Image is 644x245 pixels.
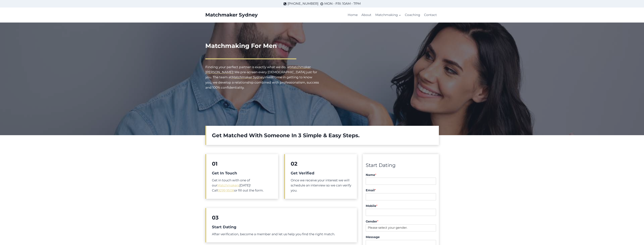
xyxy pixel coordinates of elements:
[366,204,436,208] label: Mobile
[205,41,319,50] h1: Matchmaking For Men
[346,11,439,20] nav: Primary Navigation
[403,11,422,20] a: Coaching
[212,131,433,139] h2: Get Matched With Someone In 3 Simple & Easy Steps.​
[375,12,401,17] span: Matchmaking
[291,160,351,168] h2: 02
[212,160,272,168] h2: 01
[291,178,351,193] p: Once we receive your interest we will schedule an interview so we can verify you.
[373,11,403,20] a: Matchmaking
[212,224,351,230] h5: Start Dating
[360,11,373,20] a: About
[366,209,436,216] input: Mobile
[217,183,239,187] a: Matchmakers
[366,188,436,192] label: Email
[422,11,439,20] a: Contact
[287,1,318,6] span: [PHONE_NUMBER]
[212,178,272,193] p: Get in touch with one of our [DATE]! Call or fill out the form.
[212,214,351,222] h2: 03
[205,12,258,18] a: Matchmaker Sydney
[291,170,351,176] h5: Get Verified
[218,188,234,192] a: 9299 9508
[366,235,436,239] label: Message
[366,173,436,177] label: Name
[366,220,436,224] label: Gender
[232,75,264,79] a: Matchmaker Sydney
[212,170,272,176] h5: Get In Touch
[283,1,318,6] a: [PHONE_NUMBER]
[205,65,319,90] p: Finding your perfect partner is exactly what we do, at We pre-screen every [DEMOGRAPHIC_DATA] jus...
[324,1,361,6] span: MON - FRI: 10AM - 7PM
[366,161,436,169] div: Start Dating
[212,232,351,237] p: After verification, become a member and let us help you find the right match.
[346,11,360,20] a: Home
